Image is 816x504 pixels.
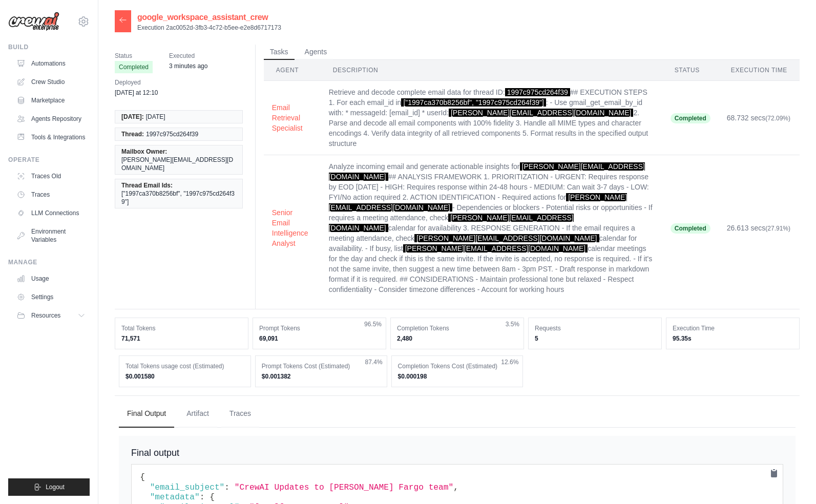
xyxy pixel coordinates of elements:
[719,81,800,155] td: 68.732 secs
[12,129,90,145] a: Tools & Integrations
[671,113,710,123] span: Completed
[401,98,546,107] span: ["1997ca370b8256bf", "1997c975cd264f39"]
[259,324,380,332] dt: Prompt Tokens
[364,320,382,328] span: 96.5%
[210,493,215,502] span: {
[403,244,588,253] span: [PERSON_NAME][EMAIL_ADDRESS][DOMAIN_NAME]
[137,11,281,24] h2: google_workspace_assistant_crew
[12,307,90,324] button: Resources
[414,234,599,242] span: [PERSON_NAME][EMAIL_ADDRESS][DOMAIN_NAME]
[12,205,90,221] a: LLM Connections
[121,130,144,138] span: Thread:
[12,92,90,109] a: Marketplace
[169,51,207,61] span: Executed
[398,362,517,370] dt: Completion Tokens Cost (Estimated)
[264,60,321,81] th: Agent
[169,62,207,70] time: September 24, 2025 at 11:59 PDT
[505,88,570,96] span: 1997c975cd264f39
[224,483,229,492] span: :
[115,77,158,88] span: Deployed
[200,493,205,502] span: :
[262,362,381,370] dt: Prompt Tokens Cost (Estimated)
[121,324,242,332] dt: Total Tokens
[221,400,259,428] button: Traces
[119,400,174,428] button: Final Output
[765,225,790,232] span: (27.91%)
[719,60,800,81] th: Execution Time
[8,156,90,164] div: Operate
[719,155,800,301] td: 26.613 secs
[397,334,517,343] dd: 2,480
[321,81,662,155] td: Retrieve and decode complete email data for thread ID: ## EXECUTION STEPS 1. For each email_id in...
[121,334,242,343] dd: 71,571
[506,320,519,328] span: 3.5%
[146,113,165,121] span: [DATE]
[535,334,655,343] dd: 5
[671,223,710,234] span: Completed
[121,148,167,156] span: Mailbox Owner:
[125,362,244,370] dt: Total Tokens usage cost (Estimated)
[137,24,281,32] p: Execution 2ac0052d-3fb3-4c72-b5ee-e2e8d6717173
[121,156,236,172] span: [PERSON_NAME][EMAIL_ADDRESS][DOMAIN_NAME]
[131,448,179,458] span: Final output
[272,207,312,248] button: Senior Email Intelligence Analyst
[8,12,59,31] img: Logo
[262,372,381,381] dd: $0.001382
[501,358,518,366] span: 12.6%
[12,289,90,305] a: Settings
[449,109,633,117] span: [PERSON_NAME][EMAIL_ADDRESS][DOMAIN_NAME]
[12,186,90,203] a: Traces
[121,113,144,121] span: [DATE]:
[765,115,790,122] span: (72.09%)
[121,190,236,206] span: ["1997ca370b8256bf", "1997c975cd264f39"]
[150,483,225,492] span: "email_subject"
[115,51,153,61] span: Status
[272,102,312,133] button: Email Retrieval Specialist
[12,55,90,72] a: Automations
[140,473,145,482] span: {
[365,358,383,366] span: 87.4%
[12,223,90,248] a: Environment Variables
[121,181,173,190] span: Thread Email Ids:
[12,168,90,184] a: Traces Old
[299,45,333,60] button: Agents
[235,483,453,492] span: "CrewAI Updates to [PERSON_NAME] Fargo team"
[329,214,574,232] span: [PERSON_NAME][EMAIL_ADDRESS][DOMAIN_NAME]
[662,60,719,81] th: Status
[8,478,90,496] button: Logout
[397,324,517,332] dt: Completion Tokens
[12,74,90,90] a: Crew Studio
[46,483,65,491] span: Logout
[8,258,90,266] div: Manage
[12,111,90,127] a: Agents Repository
[398,372,517,381] dd: $0.000198
[259,334,380,343] dd: 69,091
[31,311,60,320] span: Resources
[453,483,458,492] span: ,
[321,155,662,301] td: Analyze incoming email and generate actionable insights for ## ANALYSIS FRAMEWORK 1. PRIORITIZATI...
[12,270,90,287] a: Usage
[673,324,793,332] dt: Execution Time
[673,334,793,343] dd: 95.35s
[115,89,158,96] time: September 23, 2025 at 12:10 PDT
[264,45,295,60] button: Tasks
[125,372,244,381] dd: $0.001580
[535,324,655,332] dt: Requests
[321,60,662,81] th: Description
[8,43,90,51] div: Build
[178,400,217,428] button: Artifact
[146,130,198,138] span: 1997c975cd264f39
[115,61,153,73] span: Completed
[150,493,200,502] span: "metadata"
